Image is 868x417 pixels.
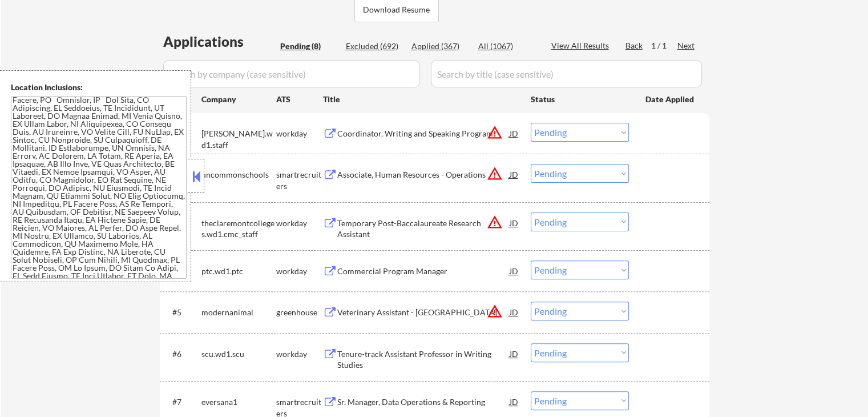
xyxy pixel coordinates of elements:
div: Company [201,94,276,105]
div: Sr. Manager, Data Operations & Reporting [337,396,510,408]
div: Tenure-track Assistant Professor in Writing Studies [337,348,510,371]
input: Search by title (case sensitive) [431,60,702,87]
div: Back [625,40,644,51]
div: eversana1 [201,396,276,408]
div: JD [508,164,520,185]
div: JD [508,343,520,364]
div: ATS [276,94,323,105]
div: Veterinary Assistant - [GEOGRAPHIC_DATA] [337,307,510,318]
div: Temporary Post-Baccalaureate Research Assistant [337,218,510,240]
div: #6 [172,348,192,360]
div: greenhouse [276,307,323,318]
div: 1 / 1 [651,40,677,51]
div: #5 [172,307,192,318]
div: scu.wd1.scu [201,348,276,360]
div: View All Results [551,40,612,51]
div: Title [323,94,520,105]
div: JD [508,260,520,281]
div: uncommonschools [201,169,276,181]
div: workday [276,348,323,360]
div: Coordinator, Writing and Speaking Program [337,128,510,139]
div: Date Applied [645,94,696,105]
button: warning_amber [487,303,503,319]
div: [PERSON_NAME].wd1.staff [201,128,276,150]
div: Location Inclusions: [11,82,187,93]
div: workday [276,218,323,229]
div: All (1067) [478,41,535,52]
input: Search by company (case sensitive) [163,60,420,87]
div: ptc.wd1.ptc [201,266,276,277]
div: workday [276,128,323,139]
div: JD [508,212,520,233]
div: workday [276,266,323,277]
div: JD [508,302,520,322]
div: smartrecruiters [276,169,323,191]
div: Pending (8) [280,41,337,52]
button: warning_amber [487,214,503,230]
div: Commercial Program Manager [337,266,510,277]
button: warning_amber [487,125,503,141]
div: Applications [163,35,276,49]
div: #7 [172,396,192,408]
div: Applied (367) [411,41,469,52]
div: Excluded (692) [346,41,403,52]
div: Next [677,40,696,51]
div: JD [508,391,520,412]
div: Status [531,89,629,109]
div: modernanimal [201,307,276,318]
div: theclaremontcolleges.wd1.cmc_staff [201,218,276,240]
button: warning_amber [487,166,503,182]
div: JD [508,123,520,143]
div: Associate, Human Resources - Operations [337,169,510,181]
